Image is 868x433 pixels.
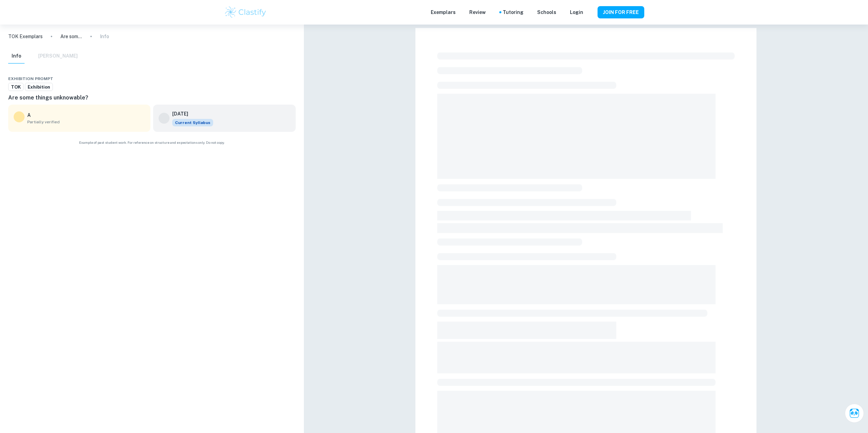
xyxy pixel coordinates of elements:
[431,9,456,16] p: Exemplars
[172,119,213,126] span: Current Syllabus
[8,94,296,102] h6: Are some things unknowable?
[537,9,556,16] a: Schools
[8,140,296,145] span: Example of past student work. For reference on structure and expectations only. Do not copy.
[290,75,296,83] div: Report issue
[9,84,23,91] span: TOK
[25,83,53,91] a: Exhibition
[598,6,644,18] button: JOIN FOR FREE
[8,49,25,64] button: Info
[469,9,486,16] p: Review
[503,9,524,16] a: Tutoring
[100,33,109,40] p: Info
[845,404,864,423] button: Ask Clai
[570,9,583,16] a: Login
[8,33,43,40] a: TOK Exemplars
[283,75,289,83] div: Bookmark
[270,75,275,83] div: Share
[224,5,267,19] img: Clastify logo
[589,11,592,14] button: Help and Feedback
[8,83,24,91] a: TOK
[25,84,53,91] span: Exhibition
[277,75,282,83] div: Download
[8,76,53,82] span: Exhibition Prompt
[172,110,208,118] h6: [DATE]
[60,33,82,40] p: Are some things unknowable?
[27,111,31,119] p: A
[172,119,213,126] div: This exemplar is based on the current syllabus. Feel free to refer to it for inspiration/ideas wh...
[27,119,145,125] span: Partially verified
